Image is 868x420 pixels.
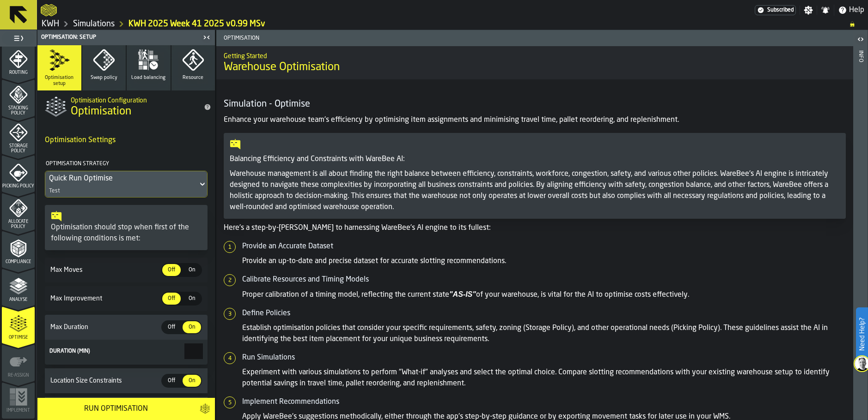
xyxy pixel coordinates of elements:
span: Swap policy [91,75,117,81]
div: Info [857,48,864,418]
span: Re-assign [2,373,35,378]
li: menu Analyse [2,269,35,306]
span: Off [164,323,179,331]
span: Off [164,294,179,303]
span: Storage Policy [2,144,35,154]
div: thumb [162,321,181,333]
label: button-toggle-Help [834,5,868,16]
div: Menu Subscription [755,5,796,15]
h4: Simulation - Optimise [224,98,846,111]
div: thumb [183,264,201,276]
a: link-to-/wh/i/4fb45246-3b77-4bb5-b880-c337c3c5facb [73,19,115,29]
label: button-switch-multi-Off [161,263,182,277]
span: Picking Policy [2,184,35,189]
a: link-to-/wh/i/4fb45246-3b77-4bb5-b880-c337c3c5facb/simulations/bc0713bf-53c6-42e2-ad80-54c07cabd97a [128,19,265,29]
span: Optimisation: Setup [41,34,96,41]
span: Location Size Constraints [49,377,161,384]
span: On [184,323,199,331]
h5: Implement Recommendations [242,396,846,408]
a: link-to-/wh/i/4fb45246-3b77-4bb5-b880-c337c3c5facb [42,19,59,29]
label: button-switch-multi-Off [161,320,182,334]
h5: Calibrate Resources and Timing Models [242,274,846,285]
span: On [184,266,199,274]
span: Analyse [2,297,35,302]
div: title-Warehouse Optimisation [216,46,853,79]
a: logo-header [41,2,57,18]
label: button-toggle-Notifications [817,6,834,15]
span: Load balancing [131,75,165,81]
div: Test [49,188,60,194]
h5: Run Simulations [242,352,846,363]
span: Routing [2,70,35,75]
label: button-toggle-Open [854,32,867,48]
span: Optimisation setup [41,75,78,87]
button: button-Run Optimisation [37,398,194,420]
header: Info [853,30,868,420]
div: thumb [183,375,201,387]
p: Warehouse management is all about finding the right balance between efficiency, constraints, work... [230,168,840,213]
p: Proper calibration of a timing model, reflecting the current state of your warehouse, is vital fo... [242,289,846,300]
label: button-switch-multi-Off [161,292,182,306]
p: Experiment with various simulations to perform "What-if" analyses and select the optimal choice. ... [242,367,846,389]
label: Need Help? [857,308,867,360]
span: Off [164,266,179,274]
h2: Sub Title [224,51,846,60]
span: Subscribed [767,7,794,13]
p: Here's a step-by-[PERSON_NAME] to harnessing WareBee's AI engine to its fullest: [224,222,846,234]
p: Balancing Efficiency and Constraints with WareBee AI: [230,154,840,165]
label: react-aria9353222662-:r4m: [49,343,204,359]
div: thumb [183,321,201,333]
span: Warehouse Optimisation [224,60,340,75]
div: DropdownMenuValue-1Test [45,171,208,198]
input: react-aria9353222662-:r4m: react-aria9353222662-:r4m: [184,343,203,359]
span: Implement [2,408,35,413]
h4: Optimisation Strategy [45,157,206,171]
p: Establish optimisation policies that consider your specific requirements, safety, zoning (Storage... [242,323,846,345]
div: thumb [183,293,201,305]
div: thumb [162,264,181,276]
span: Stacking Policy [2,106,35,116]
nav: Breadcrumb [41,18,864,30]
li: menu Routing [2,42,35,78]
span: On [184,294,199,303]
span: Allocate Policy [2,219,35,229]
span: Off [164,377,179,385]
li: menu Re-assign [2,344,35,381]
label: button-switch-multi-On [182,292,202,306]
li: menu Compliance [2,231,35,268]
h2: Sub Title [71,95,196,104]
div: thumb [162,375,181,387]
div: title-Optimisation [37,90,215,124]
h5: Define Policies [242,308,846,319]
label: button-switch-multi-On [182,374,202,388]
span: Resource [183,75,203,81]
div: Run Optimisation [43,403,189,414]
p: Provide an up-to-date and precise dataset for accurate slotting recommendations. [242,256,846,267]
span: Max Improvement [49,295,161,302]
h5: Provide an Accurate Dataset [242,241,846,252]
label: button-switch-multi-On [182,263,202,277]
li: menu Allocate Policy [2,193,35,230]
li: menu Picking Policy [2,155,35,192]
button: button- [194,398,215,420]
span: Optimise [2,335,35,340]
li: menu Stacking Policy [2,79,35,116]
label: button-toggle-Toggle Full Menu [2,32,35,45]
div: thumb [162,293,181,305]
a: link-to-/wh/i/4fb45246-3b77-4bb5-b880-c337c3c5facb/settings/billing [755,5,796,15]
label: button-switch-multi-On [182,320,202,334]
span: Help [849,5,864,16]
span: On [184,377,199,385]
label: button-switch-multi-Off [161,374,182,388]
em: "AS-IS" [449,290,476,298]
span: Optimisation [220,35,537,42]
span: Max Moves [49,266,161,274]
h4: Optimisation Settings [45,131,208,150]
li: menu Storage Policy [2,117,35,154]
li: menu Optimise [2,306,35,343]
span: Max Duration [49,324,161,331]
span: Optimisation [71,104,131,119]
div: DropdownMenuValue-1 [49,173,194,184]
span: Compliance [2,259,35,264]
div: Optimisation should stop when first of the following conditions is met: [51,222,202,244]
